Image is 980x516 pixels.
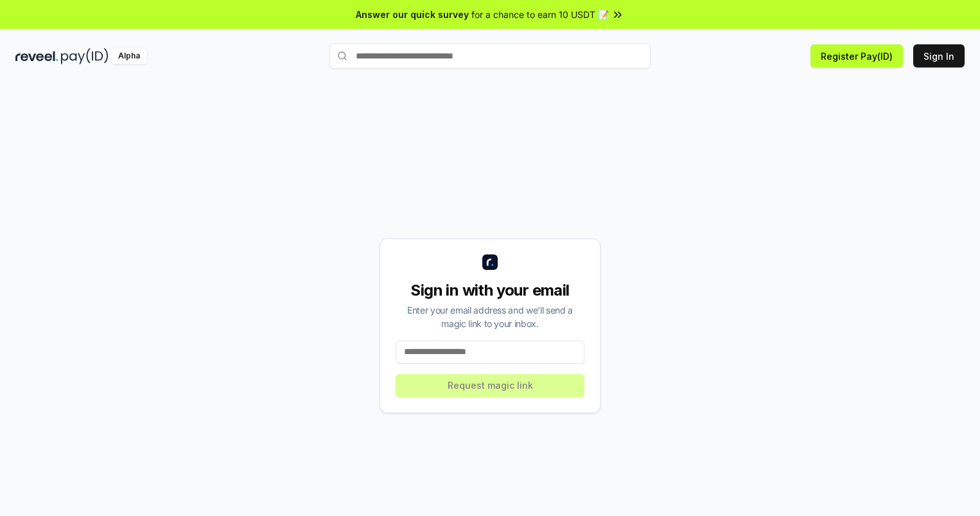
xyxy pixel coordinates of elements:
button: Sign In [913,44,965,67]
div: Sign in with your email [396,280,584,301]
img: reveel_dark [15,48,58,64]
button: Register Pay(ID) [810,44,903,67]
div: Alpha [111,48,147,64]
img: logo_small [482,254,498,270]
img: pay_id [61,48,109,64]
span: Answer our quick survey [356,8,469,21]
div: Enter your email address and we’ll send a magic link to your inbox. [396,303,584,330]
span: for a chance to earn 10 USDT 📝 [471,8,609,21]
